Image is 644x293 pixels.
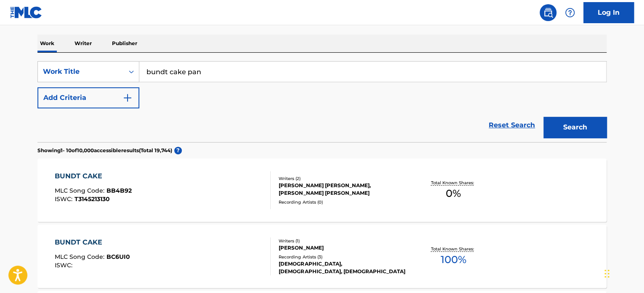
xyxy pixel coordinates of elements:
[279,182,406,197] div: [PERSON_NAME] [PERSON_NAME], [PERSON_NAME] [PERSON_NAME]
[55,261,75,269] span: ISWC :
[174,147,182,154] span: ?
[106,253,130,261] span: BC6UI0
[540,4,556,21] a: Public Search
[279,254,406,260] div: Recording Artists ( 3 )
[543,117,607,138] button: Search
[279,260,406,275] div: [DEMOGRAPHIC_DATA], [DEMOGRAPHIC_DATA], [DEMOGRAPHIC_DATA]
[122,93,133,103] img: 9d2ae6d4665cec9f34b9.svg
[75,195,110,203] span: T3145213130
[37,159,607,222] a: BUNDT CAKEMLC Song Code:BB4B92ISWC:T3145213130Writers (2)[PERSON_NAME] [PERSON_NAME], [PERSON_NAM...
[431,246,476,252] p: Total Known Shares:
[279,238,406,244] div: Writers ( 1 )
[583,2,634,23] a: Log In
[72,35,94,52] p: Writer
[55,237,130,247] div: BUNDT CAKE
[440,252,466,267] span: 100 %
[55,195,75,203] span: ISWC :
[446,186,461,201] span: 0 %
[484,116,539,134] a: Reset Search
[37,147,172,154] p: Showing 1 - 10 of 10,000 accessible results (Total 19,744 )
[604,261,609,286] div: Drag
[55,171,132,181] div: BUNDT CAKE
[55,187,106,194] span: MLC Song Code :
[10,6,43,19] img: MLC Logo
[562,4,578,21] div: Help
[602,253,644,293] iframe: Chat Widget
[106,187,132,194] span: BB4B92
[37,61,607,142] form: Search Form
[109,35,140,52] p: Publisher
[37,87,139,108] button: Add Criteria
[565,8,575,18] img: help
[279,199,406,205] div: Recording Artists ( 0 )
[43,67,119,77] div: Work Title
[37,225,607,288] a: BUNDT CAKEMLC Song Code:BC6UI0ISWC:Writers (1)[PERSON_NAME]Recording Artists (3)[DEMOGRAPHIC_DATA...
[543,8,553,18] img: search
[55,253,106,261] span: MLC Song Code :
[279,175,406,182] div: Writers ( 2 )
[431,180,476,186] p: Total Known Shares:
[37,35,57,52] p: Work
[279,244,406,252] div: [PERSON_NAME]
